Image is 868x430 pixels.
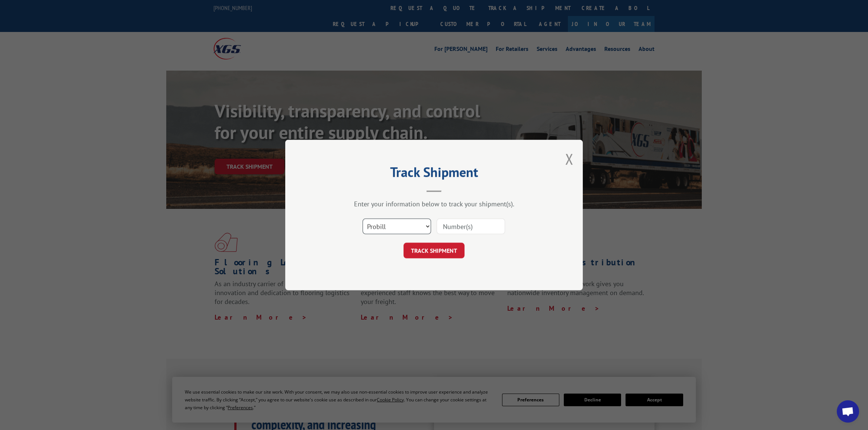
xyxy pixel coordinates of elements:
[404,243,464,258] button: TRACK SHIPMENT
[322,167,546,181] h2: Track Shipment
[322,200,546,208] div: Enter your information below to track your shipment(s).
[437,219,505,234] input: Number(s)
[837,400,859,423] div: Open chat
[565,149,573,169] button: Close modal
